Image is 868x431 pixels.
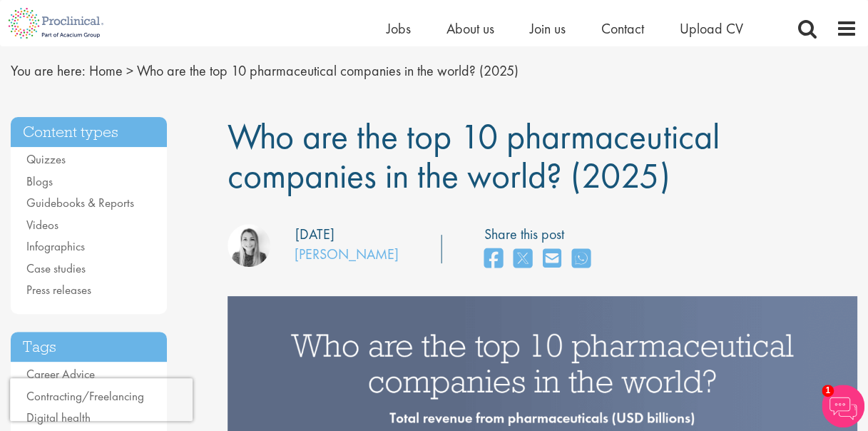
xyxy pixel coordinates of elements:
[484,224,598,245] label: Share this post
[10,378,193,421] iframe: reCAPTCHA
[26,260,86,276] a: Case studies
[89,61,123,80] a: breadcrumb link
[26,282,91,298] a: Press releases
[295,245,399,263] a: [PERSON_NAME]
[137,61,519,80] span: Who are the top 10 pharmaceutical companies in the world? (2025)
[26,151,66,167] a: Quizzes
[387,19,411,38] a: Jobs
[228,113,719,198] span: Who are the top 10 pharmaceutical companies in the world? (2025)
[11,61,86,80] span: You are here:
[26,217,58,233] a: Videos
[26,366,95,382] a: Career Advice
[295,224,335,245] div: [DATE]
[26,173,53,189] a: Blogs
[680,19,743,38] a: Upload CV
[228,224,270,267] img: Hannah Burke
[514,244,532,275] a: share on twitter
[26,238,85,254] a: Infographics
[543,244,561,275] a: share on email
[572,244,591,275] a: share on whats app
[530,19,566,38] a: Join us
[446,19,494,38] a: About us
[601,19,644,38] a: Contact
[11,117,167,148] h3: Content types
[126,61,133,80] span: >
[11,332,167,362] h3: Tags
[822,385,864,427] img: Chatbot
[26,195,134,211] a: Guidebooks & Reports
[822,385,834,397] span: 1
[484,244,503,275] a: share on facebook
